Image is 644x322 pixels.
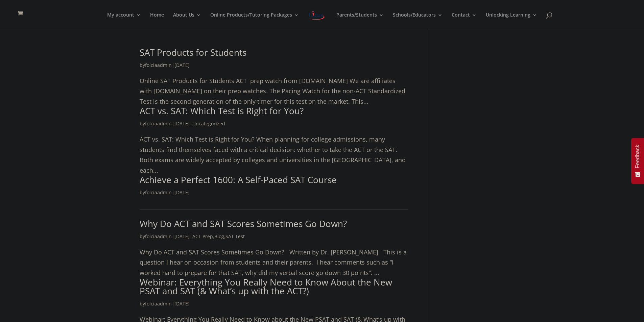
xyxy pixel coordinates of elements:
[140,188,408,203] p: by |
[140,219,408,278] article: Why Do ACT and SAT Scores Sometimes Go Down? Written by Dr. [PERSON_NAME] This is a question I he...
[140,48,408,106] article: Online SAT Products for Students ACT prep watch from [DOMAIN_NAME] We are affiliates with [DOMAIN...
[635,145,641,168] span: Feedback
[174,120,190,127] span: [DATE]
[452,13,477,28] a: Contact
[145,233,172,240] a: folciaadmin
[225,233,245,240] a: SAT Test
[145,189,172,196] a: folciaadmin
[140,276,392,297] a: Webinar: Everything You Really Need to Know About the New PSAT and SAT (& What’s up with the ACT?)
[174,300,190,307] span: [DATE]
[145,62,172,68] a: folciaadmin
[140,119,408,134] p: by | |
[174,62,190,68] span: [DATE]
[140,299,408,314] p: by |
[308,9,326,21] img: Focus on Learning
[140,218,347,230] a: Why Do ACT and SAT Scores Sometimes Go Down?
[150,13,164,28] a: Home
[140,46,246,58] a: SAT Products for Students
[214,233,224,240] a: Blog
[486,13,537,28] a: Unlocking Learning
[336,13,384,28] a: Parents/Students
[192,120,225,127] a: Uncategorized
[174,233,190,240] span: [DATE]
[140,231,408,247] p: by | | , ,
[173,13,201,28] a: About Us
[631,138,644,184] button: Feedback - Show survey
[140,105,304,117] a: ACT vs. SAT: Which Test is Right for You?
[210,13,299,28] a: Online Products/Tutoring Packages
[140,60,408,76] p: by |
[107,13,141,28] a: My account
[393,13,443,28] a: Schools/Educators
[140,174,337,186] a: Achieve a Perfect 1600: A Self-Paced SAT Course
[145,120,172,127] a: folciaadmin
[174,189,190,196] span: [DATE]
[145,300,172,307] a: folciaadmin
[140,106,408,175] article: ACT vs. SAT: Which Test is Right for You? When planning for college admissions, many students fin...
[192,233,213,240] a: ACT Prep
